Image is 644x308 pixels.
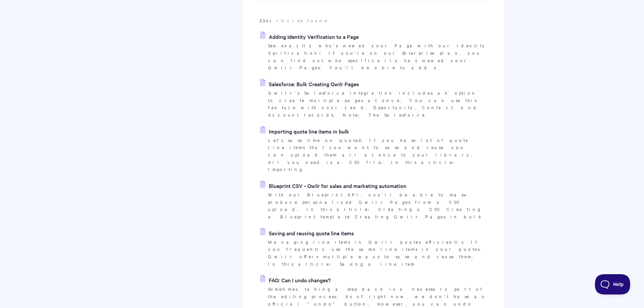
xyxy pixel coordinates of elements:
p: Qwilr's Salesforce integration includes an option to create multiple pages at once. You can use t... [268,89,487,119]
iframe: Toggle Customer Support [595,274,630,294]
a: Blueprint CSV - Qwilr for sales and marketing automation [260,181,406,191]
p: See exactly who's viewed your Page with our Identity Verification! If you're on our Enterprise pl... [268,42,487,71]
a: Salesforce: Bulk Creating Qwilr Pages [260,79,359,89]
p: Let's save time on quotes! If you have lot of quote line items that you want to save and reuse, y... [268,137,487,173]
a: Adding Identity Verification to a Page [260,31,359,42]
p: Managing line items in Qwilr quotes efficiently If you frequently use the same line items in your... [268,238,487,268]
a: Saving and reusing quote line items [260,228,354,238]
a: FAQ: Can I undo changes? [260,275,331,285]
a: Importing quote line items in bulk [260,126,349,136]
strong: 234 [260,17,269,24]
p: With our Blueprint API, you'll be able to mass-produce personalized Qwilr Pages from a CSV upload... [268,191,487,220]
p: articles found [260,17,487,24]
